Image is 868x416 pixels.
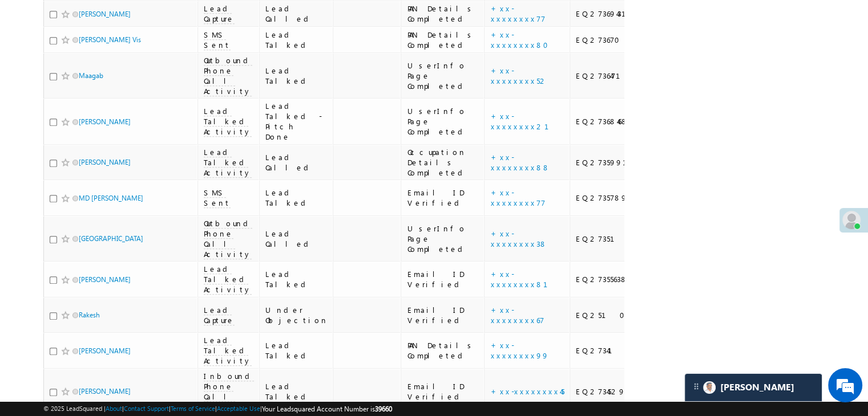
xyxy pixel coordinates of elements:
[79,35,141,44] a: [PERSON_NAME] Vis
[204,218,252,259] span: Outbound Phone Call Activity
[490,305,544,325] a: +xx-xxxxxxxx67
[79,10,131,18] a: [PERSON_NAME]
[407,30,479,50] div: PAN Details Completed
[407,106,479,137] div: UserInfo Page Completed
[490,111,562,131] a: +xx-xxxxxxxx21
[124,405,169,412] a: Contact Support
[720,382,794,393] span: Carter
[204,264,252,295] span: Lead Talked Activity
[79,71,103,80] a: Maagab
[407,381,479,402] div: Email ID Verified
[576,116,665,127] div: EQ27368468
[79,346,131,355] a: [PERSON_NAME]
[204,55,252,96] span: Outbound Phone Call Activity
[407,187,479,208] div: Email ID Verified
[204,147,252,178] span: Lead Talked Activity
[204,3,235,24] span: Lead Capture
[19,60,48,75] img: d_60004797649_company_0_60004797649
[79,194,143,202] a: MD [PERSON_NAME]
[265,152,328,173] div: Lead Called
[171,405,215,412] a: Terms of Service
[204,187,231,208] span: SMS Sent
[407,340,479,361] div: PAN Details Completed
[576,310,665,320] div: EQ25108431
[265,381,328,402] div: Lead Talked
[79,234,143,243] a: [GEOGRAPHIC_DATA]
[490,340,548,360] a: +xx-xxxxxxxx99
[79,311,100,319] a: Rakesh
[262,405,392,413] span: Your Leadsquared Account Number is
[79,117,131,126] a: [PERSON_NAME]
[576,157,665,168] div: EQ27359919
[79,275,131,284] a: [PERSON_NAME]
[265,187,328,208] div: Lead Talked
[576,234,665,244] div: EQ27351439
[265,340,328,361] div: Lead Talked
[155,327,207,342] em: Start Chat
[106,405,122,412] a: About
[576,35,665,45] div: EQ27367061
[265,3,328,24] div: Lead Called
[576,193,665,203] div: EQ27357899
[204,335,252,366] span: Lead Talked Activity
[490,229,547,248] a: +xx-xxxxxxxx38
[79,158,131,166] a: [PERSON_NAME]
[490,30,555,50] a: +xx-xxxxxxxx80
[490,386,564,396] a: +xx-xxxxxxxx45
[217,405,260,412] a: Acceptable Use
[407,147,479,178] div: Occupation Details Completed
[490,187,545,207] a: +xx-xxxxxxxx77
[490,3,545,23] a: +xx-xxxxxxxx77
[407,305,479,325] div: Email ID Verified
[265,30,328,50] div: Lead Talked
[265,305,328,325] div: Under Objection
[59,60,192,75] div: Chat with us now
[204,106,252,137] span: Lead Talked Activity
[15,105,208,317] textarea: Type your message and hit 'Enter'
[490,269,561,289] a: +xx-xxxxxxxx81
[204,371,254,412] span: Inbound Phone Call Activity
[576,274,665,284] div: EQ27355638
[407,269,479,289] div: Email ID Verified
[576,71,665,81] div: EQ27364719
[265,269,328,289] div: Lead Talked
[576,9,665,19] div: EQ27369431
[265,66,328,86] div: Lead Talked
[79,387,131,395] a: [PERSON_NAME]
[43,403,392,414] span: © 2025 LeadSquared | | | | |
[187,6,215,33] div: Minimize live chat window
[576,386,665,397] div: EQ27345291
[692,382,701,391] img: carter-drag
[490,66,547,85] a: +xx-xxxxxxxx52
[265,229,328,249] div: Lead Called
[576,345,665,356] div: EQ27341888
[375,405,392,413] span: 39660
[407,60,479,91] div: UserInfo Page Completed
[703,381,716,394] img: Carter
[204,305,235,325] span: Lead Capture
[684,373,822,402] div: carter-dragCarter[PERSON_NAME]
[407,3,479,24] div: PAN Details Completed
[265,101,328,142] div: Lead Talked - Pitch Done
[204,30,231,50] span: SMS Sent
[407,223,479,254] div: UserInfo Page Completed
[490,152,550,172] a: +xx-xxxxxxxx88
